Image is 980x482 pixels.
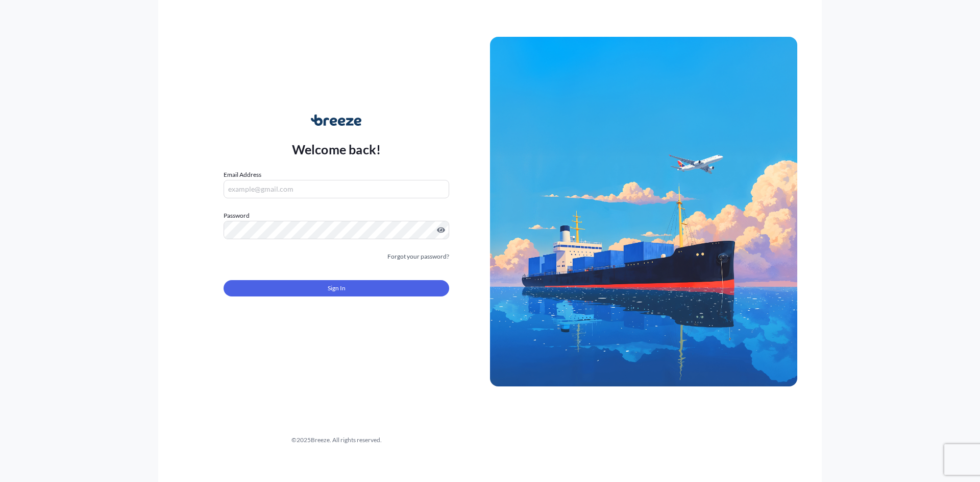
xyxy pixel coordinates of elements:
[328,283,346,293] span: Sign In
[224,211,449,221] label: Password
[387,251,449,262] a: Forgot your password?
[224,280,449,296] button: Sign In
[224,180,449,198] input: example@gmail.com
[224,170,261,180] label: Email Address
[183,435,490,445] div: © 2025 Breeze. All rights reserved.
[490,37,797,386] img: Ship illustration
[292,141,381,157] p: Welcome back!
[437,226,445,234] button: Show password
